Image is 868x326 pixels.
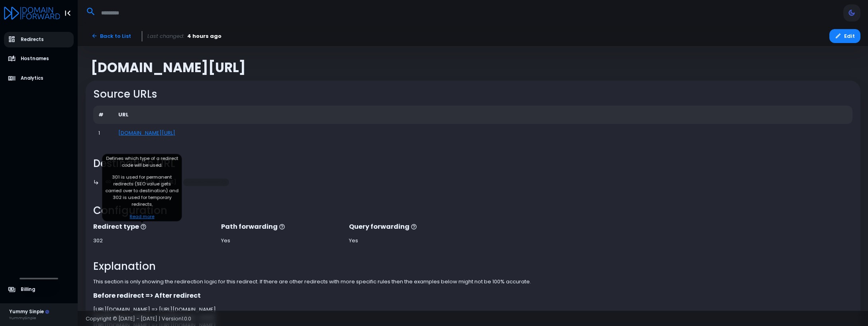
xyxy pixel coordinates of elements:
[93,237,213,245] div: 302
[105,174,179,208] p: 301 is used for permanent redirects (SEO value gets carried over to destination) and 302 is used ...
[21,55,49,62] span: Hostnames
[21,286,35,293] span: Billing
[130,213,155,220] a: Read more
[93,204,852,217] h2: Configuration
[93,291,852,300] p: Before redirect => After redirect
[21,75,43,82] span: Analytics
[349,237,469,245] div: Yes
[829,29,860,43] button: Edit
[187,32,221,40] span: 4 hours ago
[91,60,246,75] span: [DOMAIN_NAME][URL]
[183,179,229,187] span: Status unknown
[4,32,74,47] a: Redirects
[93,157,852,170] h2: Destination URL
[4,71,74,86] a: Analytics
[4,7,60,18] a: Logo
[221,237,341,245] div: Yes
[100,175,182,189] a: [URL][DOMAIN_NAME]
[93,222,213,232] p: Redirect type
[93,306,852,314] div: [URL][DOMAIN_NAME] => [URL][DOMAIN_NAME]
[93,106,113,124] th: #
[86,29,137,43] a: Back to List
[98,129,108,137] div: 1
[21,36,44,43] span: Redirects
[4,282,74,297] a: Billing
[221,222,341,232] p: Path forwarding
[118,129,175,137] a: [DOMAIN_NAME][URL]
[349,222,469,232] p: Query forwarding
[86,314,191,322] span: Copyright © [DATE] - [DATE] | Version 1.0.0
[60,6,75,21] button: Toggle Aside
[9,315,50,321] div: YummySinpie
[9,308,50,316] div: Yummy Sinpie
[93,88,852,100] h2: Source URLs
[147,32,184,40] span: Last changed:
[93,260,852,273] h2: Explanation
[113,106,852,124] th: URL
[93,278,852,286] p: This section is only showing the redirection logic for this redirect. If there are other redirect...
[105,155,179,169] p: Defines which type of a redirect code will be used.
[4,51,74,67] a: Hostnames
